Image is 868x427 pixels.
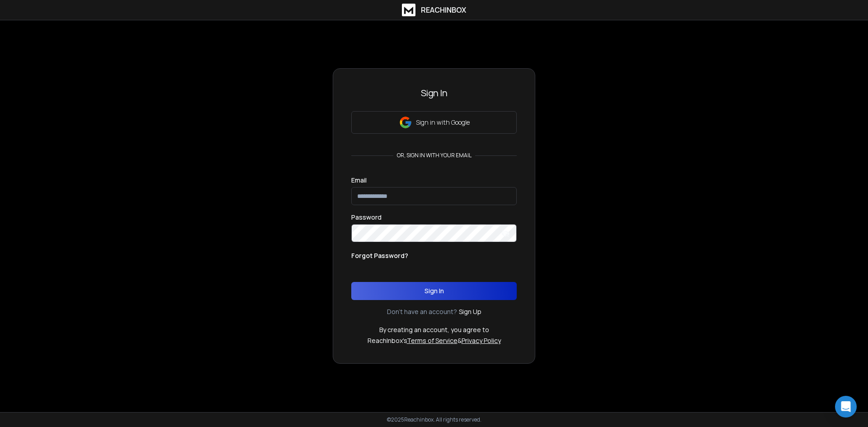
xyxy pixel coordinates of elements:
[387,307,457,316] p: Don't have an account?
[402,4,415,16] img: logo
[462,336,501,345] a: Privacy Policy
[351,282,517,300] button: Sign In
[351,87,517,99] h3: Sign In
[387,416,481,423] p: © 2025 Reachinbox. All rights reserved.
[416,118,470,127] p: Sign in with Google
[407,336,458,345] a: Terms of Service
[402,4,466,16] a: ReachInbox
[459,307,481,316] a: Sign Up
[368,336,501,345] p: ReachInbox's &
[379,325,489,334] p: By creating an account, you agree to
[393,152,475,159] p: or, sign in with your email
[351,111,517,134] button: Sign in with Google
[351,177,367,183] label: Email
[835,396,857,418] div: Open Intercom Messenger
[421,5,466,15] h1: ReachInbox
[351,251,408,260] p: Forgot Password?
[351,214,382,221] label: Password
